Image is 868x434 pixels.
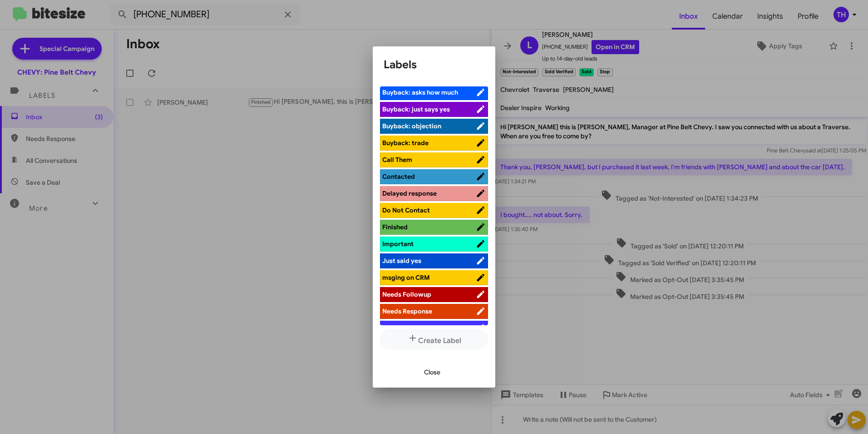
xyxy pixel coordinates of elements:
span: Close [424,364,440,380]
span: Just said yes [382,257,421,265]
span: Needs Response [382,307,432,315]
span: Buyback: objection [382,122,441,130]
span: Do Not Contact [382,206,430,214]
h1: Labels [384,57,484,72]
span: Buyback: asks how much [382,88,458,96]
span: Buyback: trade [382,139,429,147]
span: Contacted [382,172,415,181]
button: Close [417,364,448,380]
span: Needs Followup [382,290,431,298]
span: msging on CRM [382,273,430,282]
span: Call Them [382,156,412,164]
span: Buyback: just says yes [382,105,450,113]
button: Create Label [380,329,488,349]
span: Delayed response [382,189,437,197]
span: Finished [382,223,408,231]
span: Important [382,240,414,248]
span: New/Used: Just said yes [382,324,455,332]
